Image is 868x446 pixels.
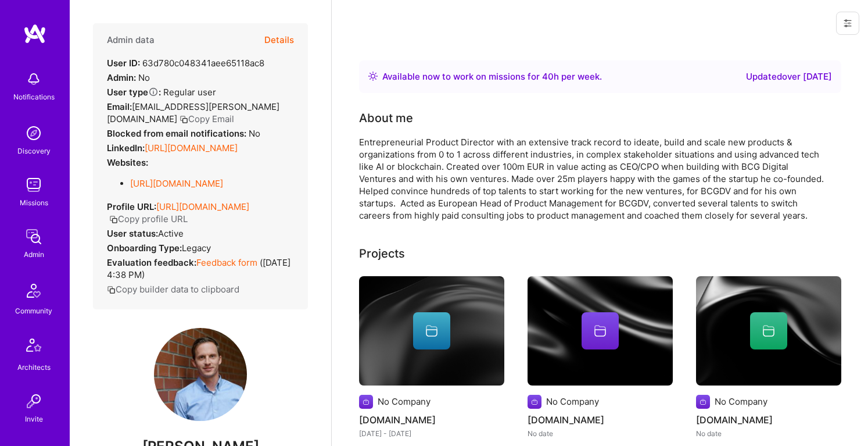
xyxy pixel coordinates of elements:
img: Company logo [528,395,541,409]
div: Missions [20,197,48,209]
img: Community [20,277,48,305]
div: Updated over [DATE] [746,70,832,84]
a: [URL][DOMAIN_NAME] [145,142,238,154]
strong: Admin: [107,72,136,83]
div: No [107,72,150,84]
div: ( [DATE] 4:38 PM ) [107,256,294,281]
strong: User status: [107,228,158,239]
h4: [DOMAIN_NAME] [359,412,504,427]
div: Admin [24,248,44,261]
button: Copy builder data to clipboard [107,283,239,295]
div: Regular user [107,86,216,98]
img: bell [22,67,45,91]
h4: Admin data [107,35,155,45]
div: No Company [378,395,431,408]
h4: [DOMAIN_NAME] [696,412,841,427]
div: 63d780c048341aee65118ac8 [107,57,264,69]
strong: User type : [107,87,161,98]
img: Availability [368,72,378,81]
a: Feedback form [196,257,257,268]
img: admin teamwork [22,225,45,248]
div: No date [696,427,841,440]
i: icon Copy [109,215,118,224]
div: No Company [546,395,599,408]
img: User Avatar [154,328,247,421]
img: Invite [22,390,45,413]
span: [EMAIL_ADDRESS][PERSON_NAME][DOMAIN_NAME] [107,101,279,124]
strong: Blocked from email notifications: [107,128,249,139]
div: Invite [25,413,43,425]
strong: LinkedIn: [107,142,145,154]
span: 40 [542,71,554,82]
img: cover [359,276,504,386]
div: Discovery [17,145,51,157]
div: Community [15,305,52,317]
i: icon Copy [180,115,188,124]
div: No date [528,427,673,440]
div: No [107,127,260,140]
span: Active [158,228,184,239]
span: legacy [182,242,211,254]
i: Help [148,87,159,97]
i: icon Copy [107,286,116,294]
img: Company logo [696,395,710,409]
strong: Evaluation feedback: [107,257,196,268]
img: teamwork [22,173,45,197]
div: Architects [17,361,51,373]
strong: Profile URL: [107,201,156,212]
img: discovery [22,122,45,145]
img: logo [23,23,46,44]
button: Copy Email [180,113,234,125]
button: Details [264,23,294,57]
img: cover [528,276,673,386]
div: [DATE] - [DATE] [359,427,504,440]
strong: User ID: [107,58,140,69]
a: [URL][DOMAIN_NAME] [156,201,249,212]
div: No Company [715,395,767,408]
div: Available now to work on missions for h per week . [382,70,602,84]
img: Architects [20,333,48,361]
img: cover [696,276,841,386]
h4: [DOMAIN_NAME] [528,412,673,427]
img: Company logo [359,395,373,409]
div: About me [359,109,413,127]
button: Copy profile URL [109,213,188,225]
div: Projects [359,245,405,262]
div: Notifications [13,91,55,103]
div: Entrepreneurial Product Director with an extensive track record to ideate, build and scale new pr... [359,136,824,222]
a: [URL][DOMAIN_NAME] [130,178,223,189]
strong: Websites: [107,157,148,168]
strong: Onboarding Type: [107,242,182,254]
strong: Email: [107,101,132,112]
